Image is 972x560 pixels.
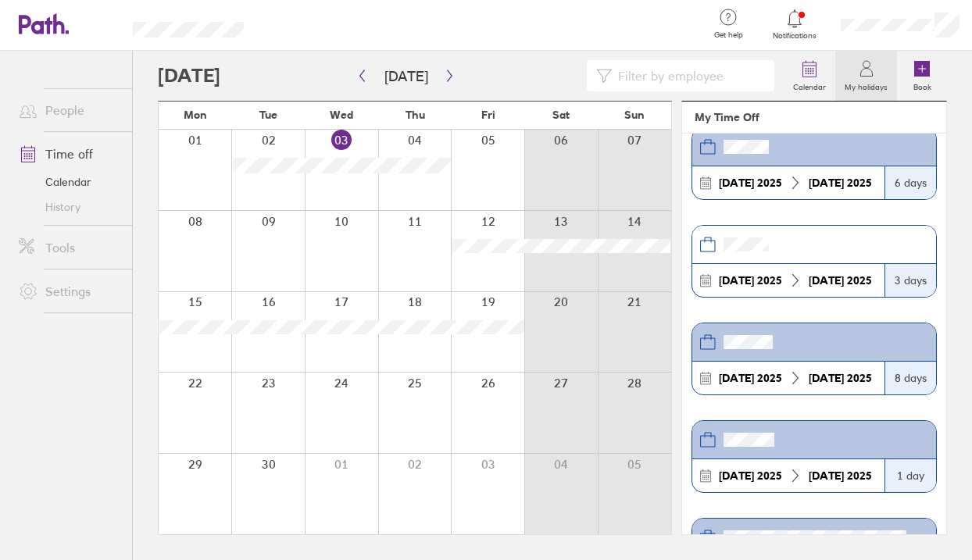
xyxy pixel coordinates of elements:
[904,78,941,92] label: Book
[612,61,765,91] input: Filter by employee
[884,459,936,492] div: 1 day
[6,95,132,126] a: People
[6,138,132,169] a: Time off
[713,177,788,189] div: 2025
[784,51,835,101] a: Calendar
[884,264,936,297] div: 3 days
[481,109,495,121] span: Fri
[624,109,645,121] span: Sun
[897,51,947,101] a: Book
[691,420,937,493] a: [DATE] 2025[DATE] 20251 day
[784,78,835,92] label: Calendar
[809,469,844,483] strong: [DATE]
[713,469,788,482] div: 2025
[719,469,754,483] strong: [DATE]
[802,372,878,384] div: 2025
[691,225,937,298] a: [DATE] 2025[DATE] 20253 days
[6,169,132,194] a: Calendar
[259,109,277,121] span: Tue
[835,78,897,92] label: My holidays
[809,273,844,287] strong: [DATE]
[719,371,754,385] strong: [DATE]
[713,372,788,384] div: 2025
[802,469,878,482] div: 2025
[713,274,788,287] div: 2025
[372,63,441,89] button: [DATE]
[884,362,936,394] div: 8 days
[6,276,132,307] a: Settings
[770,8,820,41] a: Notifications
[809,176,844,190] strong: [DATE]
[330,109,353,121] span: Wed
[552,109,570,121] span: Sat
[184,109,207,121] span: Mon
[770,31,820,41] span: Notifications
[884,166,936,199] div: 6 days
[719,273,754,287] strong: [DATE]
[703,30,754,40] span: Get help
[6,194,132,219] a: History
[835,51,897,101] a: My holidays
[802,177,878,189] div: 2025
[691,127,937,200] a: [DATE] 2025[DATE] 20256 days
[406,109,425,121] span: Thu
[809,371,844,385] strong: [DATE]
[691,323,937,395] a: [DATE] 2025[DATE] 20258 days
[719,176,754,190] strong: [DATE]
[802,274,878,287] div: 2025
[6,232,132,263] a: Tools
[682,102,946,134] header: My Time Off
